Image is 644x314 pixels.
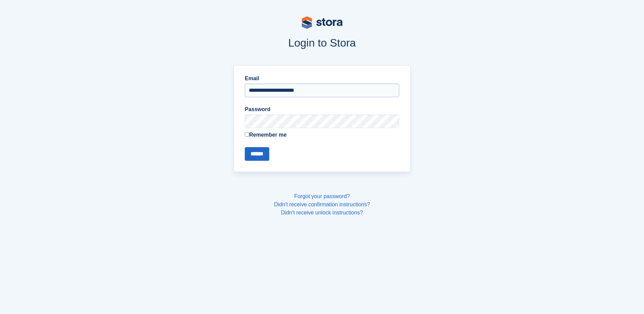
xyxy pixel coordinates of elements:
[245,74,399,83] label: Email
[302,16,343,29] img: stora-logo-53a41332b3708ae10de48c4981b4e9114cc0af31d8433b30ea865607fb682f29.svg
[245,132,249,137] input: Remember me
[245,131,399,139] label: Remember me
[245,105,399,114] label: Password
[294,193,350,199] a: Forgot your password?
[274,202,370,207] a: Didn't receive confirmation instructions?
[281,210,363,215] a: Didn't receive unlock instructions?
[104,37,540,49] h1: Login to Stora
